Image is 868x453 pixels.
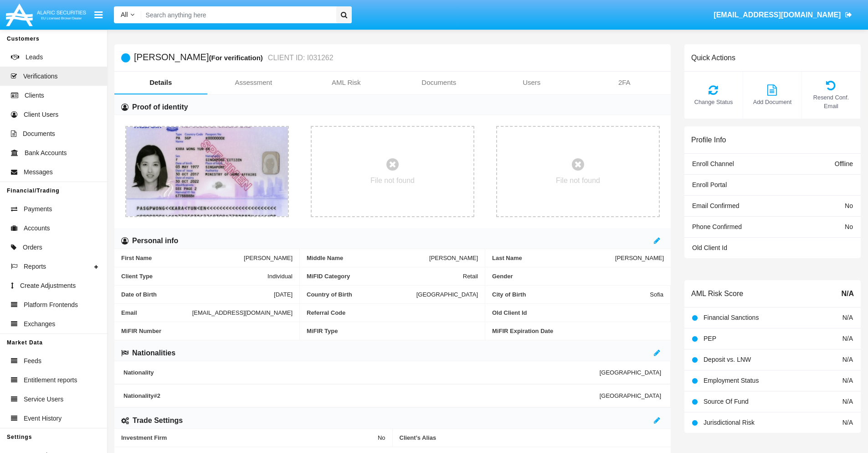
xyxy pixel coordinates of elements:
a: [EMAIL_ADDRESS][DOMAIN_NAME] [709,2,857,28]
span: Resend Conf. Email [806,93,856,110]
span: [GEOGRAPHIC_DATA] [600,392,661,399]
span: Country of Birth [307,291,416,298]
span: N/A [842,398,853,405]
span: N/A [842,377,853,384]
span: Sofia [650,291,663,298]
span: Verifications [23,72,57,81]
span: Bank Accounts [25,148,67,158]
span: N/A [841,288,854,299]
a: All [114,10,141,20]
span: Change Status [689,98,738,106]
span: Client’s Alias [400,434,664,441]
span: MiFID Category [307,273,463,280]
h6: Profile Info [691,135,726,144]
span: Payments [24,204,52,214]
span: Referral Code [307,309,478,316]
span: Financial Sanctions [704,314,759,321]
span: Create Adjustments [20,281,76,291]
span: Individual [267,273,293,280]
h5: [PERSON_NAME] [134,52,334,63]
span: Enroll Channel [692,160,734,167]
span: Nationality #2 [123,392,600,399]
span: No [845,223,853,230]
span: Gender [492,273,664,280]
span: Orders [23,243,42,252]
span: [EMAIL_ADDRESS][DOMAIN_NAME] [192,309,293,316]
a: Users [485,72,578,94]
span: All [121,11,128,18]
span: Deposit vs. LNW [704,356,751,363]
span: Messages [24,167,53,177]
span: City of Birth [492,291,650,298]
span: N/A [842,419,853,426]
span: [EMAIL_ADDRESS][DOMAIN_NAME] [714,11,841,19]
span: No [845,202,853,209]
span: Service Users [24,395,63,404]
div: (For verification) [209,52,265,63]
span: Leads [26,52,43,62]
span: N/A [842,356,853,363]
a: 2FA [578,72,671,94]
span: Entitlement reports [24,375,77,385]
span: No [378,434,385,441]
span: Exchanges [24,319,55,329]
span: Last Name [492,255,615,261]
a: AML Risk [300,72,393,94]
h6: Proof of identity [132,102,188,112]
span: Employment Status [704,377,759,384]
h6: Trade Settings [133,416,183,426]
span: Nationality [123,369,600,376]
span: [GEOGRAPHIC_DATA] [416,291,478,298]
span: [PERSON_NAME] [615,255,664,261]
span: PEP [704,335,716,342]
h6: AML Risk Score [691,289,743,298]
span: Old Client Id [492,309,663,316]
span: Feeds [24,356,41,366]
span: Add Document [748,98,797,106]
span: Jurisdictional Risk [704,419,755,426]
span: Investment Firm [121,434,378,441]
input: Search [141,6,333,23]
span: Documents [23,129,55,139]
h6: Personal info [132,236,178,246]
span: N/A [842,314,853,321]
span: MiFIR Expiration Date [492,328,664,334]
span: Email Confirmed [692,202,739,209]
span: Email [121,309,192,316]
span: Event History [24,414,62,423]
span: Middle Name [307,255,429,261]
span: N/A [842,335,853,342]
span: Retail [463,273,478,280]
span: Clients [25,91,44,100]
span: MiFIR Type [307,328,478,334]
span: [GEOGRAPHIC_DATA] [600,369,661,376]
span: Source Of Fund [704,398,749,405]
span: Accounts [24,224,50,233]
small: CLIENT ID: I031262 [266,54,334,62]
span: Client Users [24,110,58,120]
a: Assessment [207,72,300,94]
span: Platform Frontends [24,300,78,310]
a: Details [114,72,207,94]
a: Documents [393,72,486,94]
span: [PERSON_NAME] [244,255,293,261]
span: MiFIR Number [121,328,293,334]
span: First Name [121,255,244,261]
span: Phone Confirmed [692,223,742,230]
span: Date of Birth [121,291,274,298]
span: [PERSON_NAME] [429,255,478,261]
span: Old Client Id [692,244,727,251]
span: [DATE] [274,291,293,298]
span: Client Type [121,273,267,280]
span: Offline [835,160,853,167]
h6: Quick Actions [691,53,735,62]
img: Logo image [5,1,87,28]
span: Enroll Portal [692,181,727,188]
h6: Nationalities [132,348,175,358]
span: Reports [24,262,46,271]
